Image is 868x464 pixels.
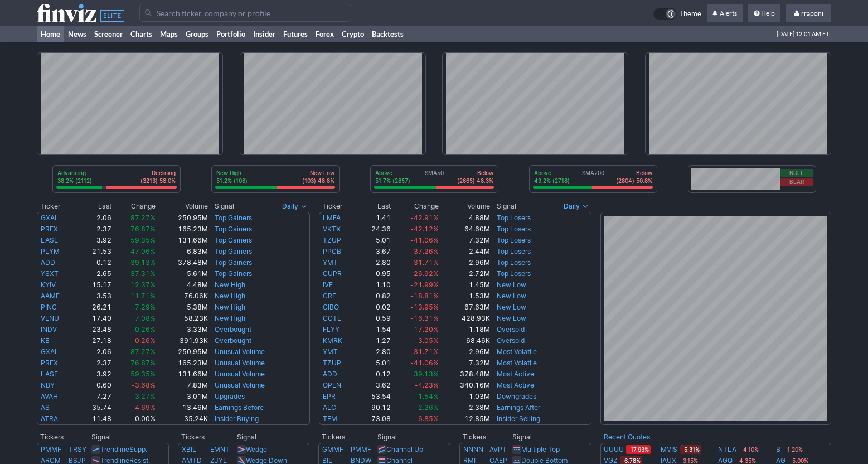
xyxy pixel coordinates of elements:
[358,268,391,279] td: 0.95
[459,432,512,443] th: Tickers
[776,444,780,455] a: B
[215,247,252,255] a: Top Gainers
[156,212,208,224] td: 250.95M
[564,201,580,212] span: Daily
[323,347,338,356] a: YMT
[748,4,780,22] a: Help
[41,303,57,311] a: PINC
[323,381,341,389] a: OPEN
[604,444,624,455] a: UUUU
[497,202,516,211] span: Signal
[497,370,534,378] a: Most Active
[616,169,652,177] p: Below
[368,26,408,42] a: Backtests
[215,414,259,423] a: Insider Buying
[90,26,127,42] a: Screener
[215,314,245,322] a: New High
[521,445,560,453] a: Multiple Top
[680,445,701,454] span: -5.31%
[323,370,337,378] a: ADD
[41,269,59,278] a: YSXT
[786,4,831,22] a: rraponi
[439,302,490,313] td: 67.63M
[156,391,208,402] td: 3.01M
[77,268,111,279] td: 2.65
[358,335,391,346] td: 1.27
[323,336,342,345] a: KMRK
[236,432,309,443] th: Signal
[77,335,111,346] td: 27.18
[780,169,813,177] button: Bull
[41,403,50,412] a: AS
[37,432,91,443] th: Tickers
[358,201,391,212] th: Last
[626,445,651,454] span: -17.93%
[156,324,208,335] td: 3.33M
[130,347,156,356] span: 87.27%
[77,212,111,224] td: 2.06
[604,433,650,441] a: Recent Quotes
[783,445,804,454] span: -1.20%
[41,225,58,233] a: PRFX
[130,292,156,300] span: 11.71%
[41,445,61,453] a: PMMF
[77,346,111,357] td: 2.06
[439,257,490,268] td: 2.96M
[415,381,439,389] span: -4.23%
[215,292,245,300] a: New High
[439,413,490,425] td: 12.85M
[41,414,58,423] a: ATRA
[41,359,58,367] a: PRFX
[112,413,156,425] td: 0.00%
[156,313,208,324] td: 58.23K
[37,201,77,212] th: Ticker
[182,445,196,453] a: XBIL
[439,324,490,335] td: 1.18M
[497,314,526,322] a: New Low
[358,302,391,313] td: 0.02
[215,370,265,378] a: Unusual Volume
[279,26,312,42] a: Futures
[215,281,245,289] a: New High
[130,225,156,233] span: 76.87%
[533,169,653,186] div: SMA200
[215,225,252,233] a: Top Gainers
[439,201,490,212] th: Volume
[279,201,310,212] button: Signals interval
[132,336,156,345] span: -0.26%
[77,413,111,425] td: 11.48
[41,292,60,300] a: AAME
[497,269,531,278] a: Top Losers
[156,402,208,413] td: 13.46M
[323,258,338,267] a: YMT
[358,235,391,246] td: 5.01
[780,178,813,186] button: Bear
[323,225,341,233] a: VKTX
[777,26,829,42] span: [DATE] 12:01 AM ET
[497,225,531,233] a: Top Losers
[512,432,591,443] th: Signal
[323,359,341,367] a: TZUP
[439,235,490,246] td: 7.32M
[132,403,156,412] span: -4.69%
[358,257,391,268] td: 2.80
[302,177,334,185] p: (103) 48.8%
[215,381,265,389] a: Unusual Volume
[77,302,111,313] td: 26.21
[439,335,490,346] td: 68.46K
[375,169,410,177] p: Above
[130,236,156,244] span: 59.35%
[439,279,490,291] td: 1.45M
[457,169,493,177] p: Below
[534,169,570,177] p: Above
[418,392,439,400] span: 1.54%
[41,236,58,244] a: LASE
[439,268,490,279] td: 2.72M
[77,246,111,257] td: 21.53
[358,324,391,335] td: 1.54
[130,269,156,278] span: 37.31%
[653,8,701,20] a: Theme
[410,258,439,267] span: -31.71%
[439,402,490,413] td: 2.38M
[91,432,168,443] th: Signal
